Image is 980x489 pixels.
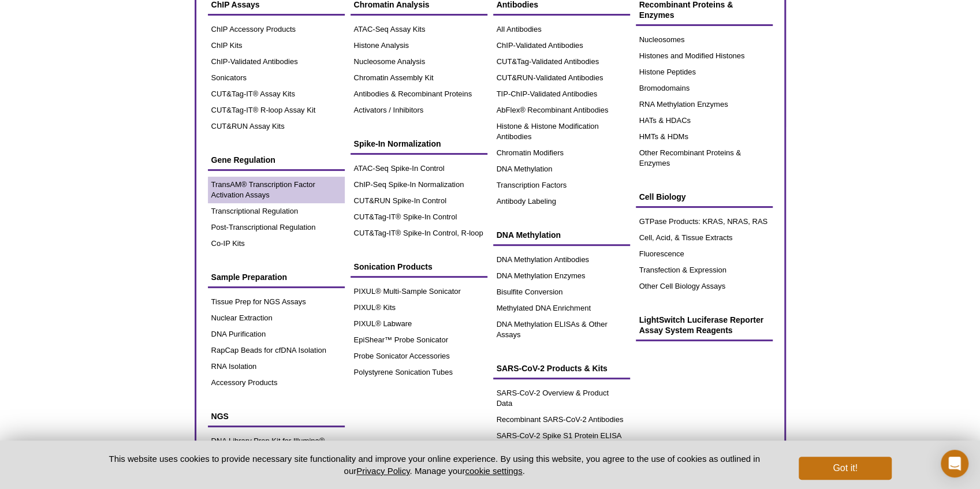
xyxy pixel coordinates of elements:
[493,385,630,412] a: SARS-CoV-2 Overview & Product Data
[351,177,487,193] a: ChIP-Seq Spike-In Normalization
[208,433,345,449] a: DNA Library Prep Kit for Illumina®
[356,466,409,476] a: Privacy Policy
[493,21,630,38] a: All Antibodies
[208,236,345,252] a: Co-IP Kits
[351,209,487,225] a: CUT&Tag-IT® Spike-In Control
[208,38,345,54] a: ChIP Kits
[636,80,773,96] a: Bromodomains
[351,54,487,70] a: Nucleosome Analysis
[493,54,630,70] a: CUT&Tag-Validated Antibodies
[208,266,345,288] a: Sample Preparation
[208,21,345,38] a: ChIP Accessory Products
[351,86,487,102] a: Antibodies & Recombinant Proteins
[208,294,345,310] a: Tissue Prep for NGS Assays
[636,186,773,208] a: Cell Biology
[493,300,630,316] a: Methylated DNA Enrichment
[497,364,608,373] span: SARS-CoV-2 Products & Kits
[493,193,630,210] a: Antibody Labeling
[208,177,345,203] a: TransAM® Transcription Factor Activation Assays
[351,348,487,364] a: Probe Sonicator Accessories
[208,149,345,171] a: Gene Regulation
[208,118,345,135] a: CUT&RUN Assay Kits
[351,102,487,118] a: Activators / Inhibitors
[351,364,487,380] a: Polystyrene Sonication Tubes
[211,273,288,282] span: Sample Preparation
[493,224,630,246] a: DNA Methylation
[636,230,773,246] a: Cell, Acid, & Tissue Extracts
[351,300,487,316] a: PIXUL® Kits
[493,284,630,300] a: Bisulfite Conversion
[351,21,487,38] a: ATAC-Seq Assay Kits
[208,102,345,118] a: CUT&Tag-IT® R-loop Assay Kit
[799,457,891,480] button: Got it!
[351,193,487,209] a: CUT&RUN Spike-In Control
[639,315,763,335] span: LightSwitch Luciferase Reporter Assay System Reagents
[493,357,630,379] a: SARS-CoV-2 Products & Kits
[493,428,630,454] a: SARS-CoV-2 Spike S1 Protein ELISA Kit
[636,214,773,230] a: GTPase Products: KRAS, NRAS, RAS
[208,405,345,427] a: NGS
[208,203,345,219] a: Transcriptional Regulation
[351,133,487,155] a: Spike-In Normalization
[351,160,487,177] a: ATAC-Seq Spike-In Control
[208,219,345,236] a: Post-Transcriptional Regulation
[351,332,487,348] a: EpiShear™ Probe Sonicator
[351,38,487,54] a: Histone Analysis
[211,155,275,165] span: Gene Regulation
[351,225,487,241] a: CUT&Tag-IT® Spike-In Control, R-loop
[636,48,773,64] a: Histones and Modified Histones
[493,412,630,428] a: Recombinant SARS-CoV-2 Antibodies
[208,326,345,342] a: DNA Purification
[639,192,686,201] span: Cell Biology
[493,177,630,193] a: Transcription Factors
[636,113,773,129] a: HATs & HDACs
[493,145,630,161] a: Chromatin Modifiers
[636,262,773,278] a: Transfection & Expression
[636,96,773,113] a: RNA Methylation Enzymes
[493,86,630,102] a: TIP-ChIP-Validated Antibodies
[636,246,773,262] a: Fluorescence
[354,139,441,148] span: Spike-In Normalization
[636,309,773,341] a: LightSwitch Luciferase Reporter Assay System Reagents
[208,70,345,86] a: Sonicators
[351,316,487,332] a: PIXUL® Labware
[465,466,522,476] button: cookie settings
[493,102,630,118] a: AbFlex® Recombinant Antibodies
[493,38,630,54] a: ChIP-Validated Antibodies
[493,316,630,343] a: DNA Methylation ELISAs & Other Assays
[354,262,433,271] span: Sonication Products
[636,129,773,145] a: HMTs & HDMs
[89,453,780,477] p: This website uses cookies to provide necessary site functionality and improve your online experie...
[636,64,773,80] a: Histone Peptides
[636,278,773,294] a: Other Cell Biology Assays
[493,252,630,268] a: DNA Methylation Antibodies
[208,359,345,375] a: RNA Isolation
[493,118,630,145] a: Histone & Histone Modification Antibodies
[941,450,968,477] div: Open Intercom Messenger
[351,283,487,300] a: PIXUL® Multi-Sample Sonicator
[636,145,773,171] a: Other Recombinant Proteins & Enzymes
[351,256,487,278] a: Sonication Products
[497,230,561,240] span: DNA Methylation
[211,412,229,421] span: NGS
[636,32,773,48] a: Nucleosomes
[208,342,345,359] a: RapCap Beads for cfDNA Isolation
[208,86,345,102] a: CUT&Tag-IT® Assay Kits
[493,268,630,284] a: DNA Methylation Enzymes
[493,70,630,86] a: CUT&RUN-Validated Antibodies
[208,54,345,70] a: ChIP-Validated Antibodies
[208,310,345,326] a: Nuclear Extraction
[493,161,630,177] a: DNA Methylation
[351,70,487,86] a: Chromatin Assembly Kit
[208,375,345,391] a: Accessory Products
